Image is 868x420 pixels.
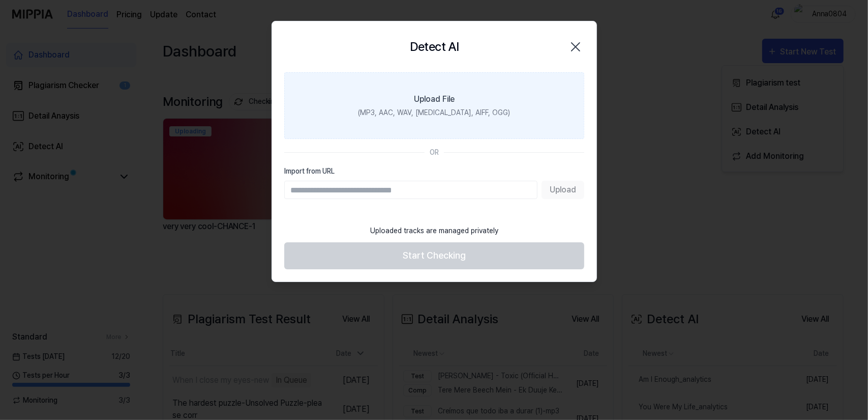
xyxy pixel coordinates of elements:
div: OR [430,147,439,158]
label: Import from URL [284,166,584,177]
div: (MP3, AAC, WAV, [MEDICAL_DATA], AIFF, OGG) [358,107,510,118]
h2: Detect AI [409,38,459,56]
div: Uploaded tracks are managed privately [364,219,504,242]
div: Upload File [414,93,455,105]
